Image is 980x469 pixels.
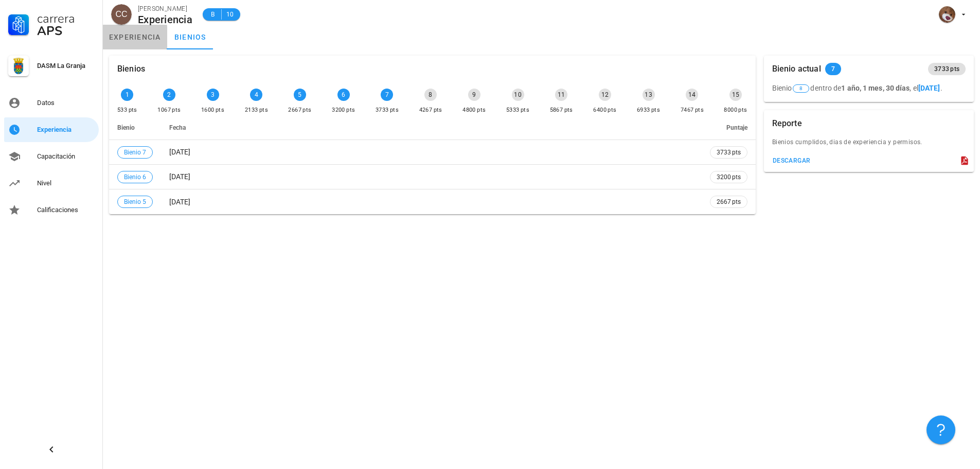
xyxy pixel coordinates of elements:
th: Puntaje [702,115,756,140]
b: [DATE] [918,84,940,92]
a: Datos [4,91,99,115]
span: [DATE] [169,148,190,156]
div: 4 [250,89,262,101]
span: Bienio 5 [124,196,146,207]
div: 3733 pts [376,105,399,115]
div: Carrera [37,12,95,25]
span: Bienio [117,124,135,131]
div: 8000 pts [724,105,747,115]
div: 1067 pts [157,105,181,115]
span: 3733 pts [717,147,741,158]
div: Experiencia [138,14,192,25]
div: APS [37,25,95,37]
div: 8 [424,89,437,101]
a: Experiencia [4,117,99,142]
div: avatar [939,6,955,23]
a: Nivel [4,171,99,196]
div: 6933 pts [637,105,660,115]
span: 8 [799,85,803,92]
div: 11 [555,89,567,101]
div: 5867 pts [550,105,573,115]
a: Capacitación [4,144,99,169]
span: 3200 pts [717,172,741,182]
div: Datos [37,99,95,107]
div: 10 [512,89,524,101]
span: CC [115,4,127,25]
span: 2667 pts [717,197,741,207]
div: avatar [111,4,132,25]
div: 4800 pts [462,105,486,115]
div: 3200 pts [332,105,355,115]
div: 14 [686,89,698,101]
div: 3 [207,89,219,101]
span: [DATE] [169,172,190,181]
div: Reporte [772,110,802,137]
span: 7 [831,63,835,75]
span: Bienio 7 [124,147,146,158]
span: 10 [226,9,234,20]
span: [DATE] [169,198,190,206]
a: bienios [167,25,213,49]
div: 2667 pts [288,105,311,115]
div: Calificaciones [37,206,95,214]
button: descargar [768,153,815,168]
div: Experiencia [37,126,95,134]
span: Bienio dentro de , [772,84,912,92]
span: 3733 pts [934,63,959,75]
div: 9 [468,89,480,101]
a: experiencia [103,25,167,49]
span: Bienio 6 [124,171,146,183]
div: [PERSON_NAME] [138,4,192,14]
span: el . [913,84,942,92]
div: 1600 pts [201,105,224,115]
div: Bienio actual [772,56,821,82]
div: 4267 pts [419,105,442,115]
div: 13 [643,89,655,101]
div: Capacitación [37,152,95,161]
div: 5333 pts [506,105,529,115]
div: 2 [163,89,175,101]
div: 5 [294,89,306,101]
div: 6 [337,89,350,101]
span: B [209,9,217,20]
div: Bienios cumplidos, dias de experiencia y permisos. [764,137,974,153]
div: Nivel [37,179,95,187]
div: 12 [599,89,611,101]
b: 1 año, 1 mes, 30 días [841,84,910,92]
th: Bienio [109,115,161,140]
span: Fecha [169,124,186,131]
div: 1 [121,89,133,101]
div: Bienios [117,56,145,82]
div: 2133 pts [245,105,268,115]
div: 533 pts [117,105,137,115]
div: 7 [381,89,393,101]
div: 6400 pts [593,105,616,115]
span: Puntaje [726,124,747,131]
a: Calificaciones [4,198,99,222]
div: descargar [772,157,811,164]
div: 7467 pts [681,105,704,115]
div: DASM La Granja [37,62,95,70]
th: Fecha [161,115,702,140]
div: 15 [729,89,742,101]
